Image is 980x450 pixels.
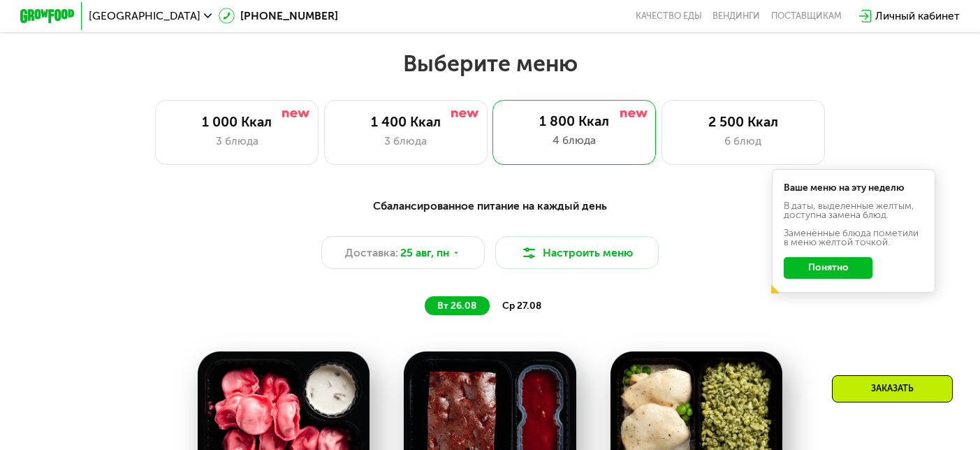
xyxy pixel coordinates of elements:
button: Настроить меню [495,236,659,269]
div: 3 блюда [170,133,305,149]
div: Личный кабинет [875,8,960,24]
a: Качество еды [636,10,702,22]
div: Заказать [832,375,953,402]
div: 1 000 Ккал [170,114,305,130]
div: 6 блюд [675,133,810,149]
div: поставщикам [771,10,842,22]
span: Доставка: [345,245,398,261]
div: 1 800 Ккал [506,113,643,129]
div: 1 400 Ккал [338,114,473,130]
span: вт 26.08 [437,300,476,312]
h2: Выберите меню [43,50,936,78]
div: 4 блюда [506,132,643,148]
div: Ваше меню на эту неделю [784,183,923,193]
span: ср 27.08 [502,300,541,312]
div: В даты, выделенные желтым, доступна замена блюд. [784,201,923,220]
div: Заменённые блюда пометили в меню жёлтой точкой. [784,228,923,247]
a: [PHONE_NUMBER] [219,8,338,24]
span: [GEOGRAPHIC_DATA] [89,10,200,22]
div: Сбалансированное питание на каждый день [87,198,893,215]
button: Понятно [784,257,872,279]
div: 3 блюда [338,133,473,149]
a: Вендинги [712,10,760,22]
div: 2 500 Ккал [675,114,810,130]
span: 25 авг, пн [400,245,449,261]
